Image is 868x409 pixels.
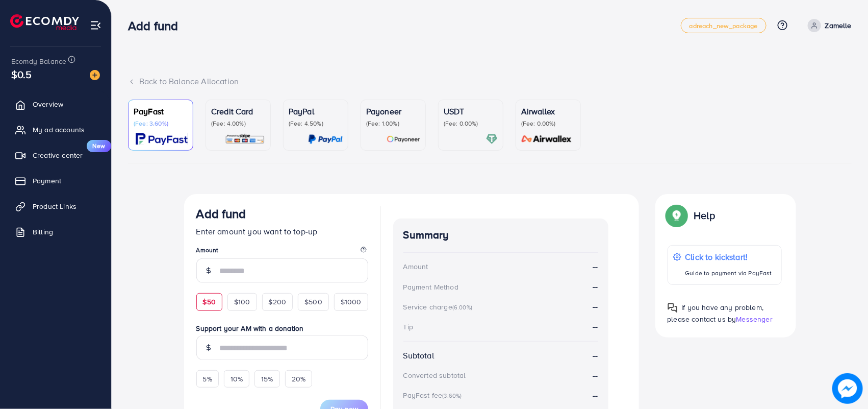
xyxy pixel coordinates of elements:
p: (Fee: 1.00%) [366,119,420,128]
small: (3.60%) [442,392,462,400]
p: Help [694,209,716,222]
strong: -- [593,301,598,312]
h3: Add fund [196,206,246,221]
span: If you have any problem, please contact us by [668,302,764,324]
div: Amount [403,261,428,272]
legend: Amount [196,246,368,258]
span: 20% [292,374,305,384]
strong: -- [593,390,598,401]
img: Popup guide [668,303,678,313]
strong: -- [593,281,598,293]
p: Payoneer [366,105,420,117]
img: card [225,133,265,145]
span: $100 [234,297,250,307]
a: Product Links [8,196,104,216]
div: Converted subtotal [403,370,466,380]
strong: -- [593,321,598,332]
p: PayFast [134,105,188,117]
strong: -- [593,261,598,273]
span: New [87,140,111,152]
span: $1000 [341,297,362,307]
p: Guide to payment via PayFast [685,267,772,279]
div: Subtotal [403,350,434,362]
span: 10% [231,374,243,384]
span: Overview [33,99,63,109]
h3: Add fund [128,18,186,33]
div: Service charge [403,302,475,312]
span: adreach_new_package [690,22,758,29]
p: (Fee: 0.00%) [444,119,498,128]
span: My ad accounts [33,125,85,135]
div: Payment Method [403,282,458,292]
img: card [518,133,575,145]
p: (Fee: 0.00%) [521,119,575,128]
p: (Fee: 4.00%) [211,119,265,128]
a: Billing [8,222,104,242]
h4: Summary [403,229,598,242]
strong: -- [593,350,598,362]
strong: -- [593,370,598,381]
label: Support your AM with a donation [196,323,368,333]
p: Zamelle [825,19,852,32]
div: Back to Balance Allocation [128,76,852,87]
a: My ad accounts [8,119,104,140]
span: Ecomdy Balance [11,56,66,66]
span: $500 [304,297,322,307]
span: $50 [203,297,216,307]
p: Enter amount you want to top-up [196,225,368,237]
img: image [90,70,100,80]
span: Payment [33,176,61,186]
div: Tip [403,322,413,332]
span: Messenger [736,314,773,324]
p: Credit Card [211,105,265,117]
a: Creative centerNew [8,145,104,165]
img: card [486,133,498,145]
img: logo [10,14,79,30]
div: PayFast fee [403,390,465,400]
img: card [387,133,420,145]
small: (6.00%) [452,303,472,311]
a: adreach_new_package [681,18,767,33]
p: (Fee: 3.60%) [134,119,188,128]
span: Creative center [33,150,83,160]
a: Overview [8,94,104,114]
p: Click to kickstart! [685,251,772,263]
span: $200 [269,297,287,307]
p: (Fee: 4.50%) [289,119,343,128]
a: Zamelle [804,19,852,32]
span: Product Links [33,201,76,211]
span: 15% [261,374,273,384]
a: Payment [8,171,104,191]
img: card [136,133,188,145]
img: image [832,373,863,404]
span: 5% [203,374,212,384]
img: card [308,133,343,145]
p: Airwallex [521,105,575,117]
p: PayPal [289,105,343,117]
img: Popup guide [668,206,686,225]
span: $0.5 [11,67,32,82]
span: Billing [33,227,53,237]
p: USDT [444,105,498,117]
img: menu [90,19,101,31]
